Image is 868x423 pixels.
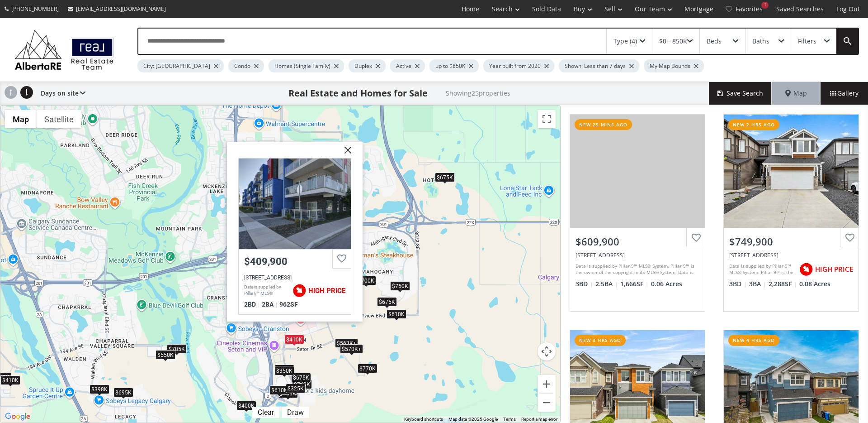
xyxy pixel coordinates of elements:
[113,388,133,397] div: $695K
[729,251,853,259] div: 94 Seton Road SE, Calgary, AB T3M 3G1
[761,2,769,9] div: 1
[659,38,687,44] div: $0 - 850K
[236,401,256,410] div: $400K
[63,0,170,17] a: [EMAIL_ADDRESS][DOMAIN_NAME]
[613,38,637,44] div: Type (4)
[358,364,377,373] div: $770K
[5,110,37,128] button: Show street map
[285,408,306,417] div: Draw
[335,338,358,348] div: $563K+
[36,82,85,105] div: Days on site
[709,82,772,105] button: Save Search
[620,279,649,288] span: 1,666 SF
[244,256,345,267] div: $409,900
[262,301,277,308] span: 2 BA
[244,274,345,281] div: 19489 Main Street SE #1101, Calgary, AB T3M 3J3
[538,394,556,412] button: Zoom out
[448,417,498,422] span: Map data ©2025 Google
[435,173,455,182] div: $675K
[291,373,311,382] div: $675K
[503,417,516,422] a: Terms
[576,263,697,276] div: Data is supplied by Pillar 9™ MLS® System. Pillar 9™ is the owner of the copyright in its MLS® Sy...
[651,279,682,288] span: 0.06 Acres
[269,385,289,395] div: $610K
[3,411,33,423] a: Open this area in Google Maps (opens a new window)
[11,5,59,13] span: [PHONE_NUMBER]
[238,158,351,315] a: $409,900[STREET_ADDRESS]Data is supplied by Pillar 9™ MLS® System. Pillar 9™ is the owner of the ...
[167,344,187,354] div: $785K
[255,408,276,417] div: Clear
[714,105,868,321] a: new 2 hrs ago$749,900[STREET_ADDRESS]Data is supplied by Pillar 9™ MLS® System. Pillar 9™ is the ...
[239,159,351,249] div: 19489 Main Street SE #1101, Calgary, AB T3M 3J3
[286,384,306,393] div: $325K
[387,309,406,319] div: $610K
[429,59,479,72] div: up to $850K
[156,350,175,360] div: $550K
[798,38,816,44] div: Filters
[308,287,345,295] span: HIGH PRICE
[404,416,443,423] button: Keyboard shortcuts
[3,411,33,423] img: Google
[274,365,294,374] div: $450K
[37,110,81,128] button: Show satellite imagery
[10,27,118,72] img: Logo
[815,264,853,274] span: HIGH PRICE
[284,335,304,344] div: $410K
[290,282,308,300] img: rating icon
[244,301,259,308] span: 2 BD
[269,59,344,72] div: Homes (Single Family)
[333,142,356,165] img: x.svg
[729,235,853,249] div: $749,900
[561,105,714,321] a: new 25 mins ago$609,900[STREET_ADDRESS]Data is supplied by Pillar 9™ MLS® System. Pillar 9™ is th...
[576,279,593,288] span: 3 BD
[288,87,428,100] h1: Real Estate and Homes for Sale
[340,344,363,354] div: $570K+
[538,342,556,361] button: Map camera controls
[799,279,830,288] span: 0.08 Acres
[390,281,410,291] div: $750K
[772,82,820,105] div: Map
[252,408,279,417] div: Click to clear.
[377,297,397,307] div: $675K
[349,59,386,72] div: Duplex
[797,260,815,279] img: rating icon
[707,38,722,44] div: Beds
[282,408,309,417] div: Click to draw.
[749,279,766,288] span: 3 BA
[729,279,747,288] span: 3 BD
[521,417,557,422] a: Report a map error
[446,90,510,96] h2: Showing 25 properties
[90,385,109,394] div: $398K
[752,38,769,44] div: Baths
[559,59,639,72] div: Shown: Less than 7 days
[244,284,288,298] div: Data is supplied by Pillar 9™ MLS® System. Pillar 9™ is the owner of the copyright in its MLS® Sy...
[538,375,556,393] button: Zoom in
[228,59,264,72] div: Condo
[729,263,795,276] div: Data is supplied by Pillar 9™ MLS® System. Pillar 9™ is the owner of the copyright in its MLS® Sy...
[830,89,859,98] span: Gallery
[279,301,298,308] span: 962 SF
[76,5,166,13] span: [EMAIL_ADDRESS][DOMAIN_NAME]
[278,389,298,398] div: $705K
[820,82,868,105] div: Gallery
[644,59,704,72] div: My Map Bounds
[576,251,699,259] div: 41 Lavender Passage SE, Calgary, AB T3S 0G7
[137,59,224,72] div: City: [GEOGRAPHIC_DATA]
[769,279,797,288] span: 2,288 SF
[483,59,554,72] div: Year built from 2020
[390,59,425,72] div: Active
[595,279,618,288] span: 2.5 BA
[274,366,294,375] div: $350K
[785,89,807,98] span: Map
[356,276,376,285] div: $700K
[0,375,20,385] div: $410K
[576,235,699,249] div: $609,900
[538,110,556,128] button: Toggle fullscreen view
